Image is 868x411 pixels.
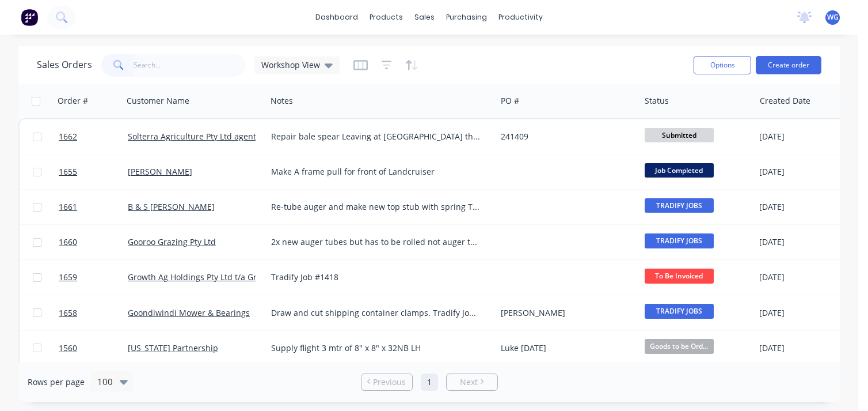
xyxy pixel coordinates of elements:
[440,9,493,26] div: purchasing
[59,131,77,142] span: 1662
[373,376,406,388] span: Previous
[645,339,714,353] span: Goods to be Ord...
[356,374,502,391] ul: Pagination
[134,54,246,77] input: Search...
[128,131,319,142] a: Solterra Agriculture Pty Ltd agent for Alkira Farms
[59,166,77,178] span: 1655
[127,95,189,107] div: Customer Name
[364,9,409,26] div: products
[59,342,77,354] span: 1560
[645,233,714,248] span: TRADIFY JOBS
[271,201,481,213] div: Re-tube auger and make new top stub with spring Tradify Job No 887
[271,307,481,319] div: Draw and cut shipping container clamps. Tradify Job No 104
[310,9,364,26] a: dashboard
[59,225,128,259] a: 1660
[759,201,845,213] div: [DATE]
[59,190,128,224] a: 1661
[409,9,440,26] div: sales
[421,374,438,391] a: Page 1 is your current page
[59,201,77,213] span: 1661
[59,307,77,319] span: 1658
[128,307,250,318] a: Goondiwindi Mower & Bearings
[501,307,629,319] div: [PERSON_NAME]
[759,307,845,319] div: [DATE]
[59,236,77,248] span: 1660
[827,12,839,22] span: WG
[59,331,128,365] a: 1560
[645,128,714,142] span: Submitted
[59,260,128,295] a: 1659
[271,131,481,142] div: Repair bale spear Leaving at [GEOGRAPHIC_DATA] this evening [DATE]
[759,342,845,354] div: [DATE]
[37,59,92,70] h1: Sales Orders
[645,269,714,283] span: To Be Invoiced
[271,236,481,248] div: 2x new auger tubes but has to be rolled not auger tube check augers are straight and replace bent...
[460,376,478,388] span: Next
[59,154,128,189] a: 1655
[21,9,38,26] img: Factory
[261,59,320,71] span: Workshop View
[59,272,77,283] span: 1659
[128,272,321,282] a: Growth Ag Holdings Pty Ltd t/a Growth Agriculture
[447,376,497,388] a: Next page
[645,198,714,213] span: TRADIFY JOBS
[271,95,293,107] div: Notes
[759,166,845,178] div: [DATE]
[28,376,85,388] span: Rows per page
[128,236,216,247] a: Gooroo Grazing Pty Ltd
[760,95,810,107] div: Created Date
[271,272,481,283] div: Tradify Job #1418
[501,131,629,142] div: 241409
[361,376,412,388] a: Previous page
[756,56,821,74] button: Create order
[59,296,128,330] a: 1658
[694,56,751,74] button: Options
[645,163,714,178] span: Job Completed
[493,9,549,26] div: productivity
[759,236,845,248] div: [DATE]
[645,95,669,107] div: Status
[645,304,714,318] span: TRADIFY JOBS
[759,131,845,142] div: [DATE]
[759,272,845,283] div: [DATE]
[59,119,128,154] a: 1662
[501,95,519,107] div: PO #
[271,342,481,354] div: Supply flight 3 mtr of 8" x 8" x 32NB LH
[128,342,218,353] a: [US_STATE] Partnership
[128,201,215,212] a: B & S [PERSON_NAME]
[501,342,629,354] div: Luke [DATE]
[271,166,481,178] div: Make A frame pull for front of Landcruiser
[128,166,192,177] a: [PERSON_NAME]
[58,95,88,107] div: Order #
